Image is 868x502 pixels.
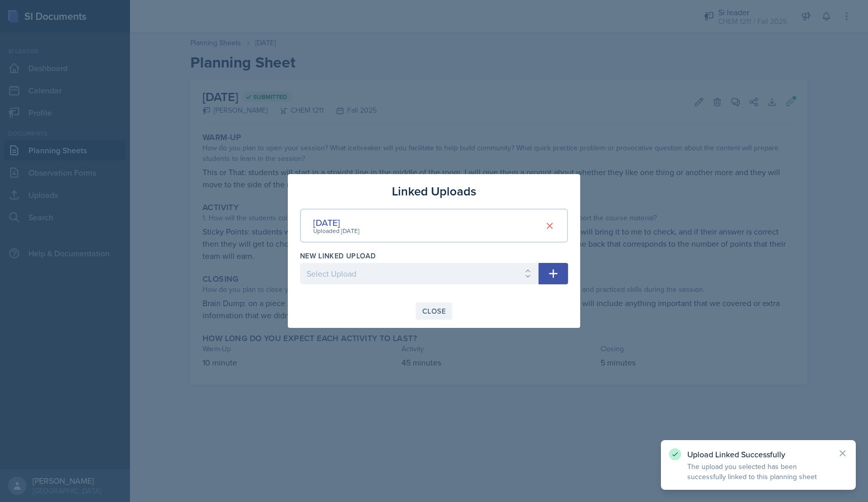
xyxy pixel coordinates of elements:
[687,449,829,459] p: Upload Linked Successfully
[422,307,446,315] div: Close
[416,303,452,320] button: Close
[392,182,476,200] h3: Linked Uploads
[313,226,359,236] div: Uploaded [DATE]
[687,461,829,482] p: The upload you selected has been successfully linked to this planning sheet
[313,216,359,229] div: [DATE]
[300,251,376,261] label: New Linked Upload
